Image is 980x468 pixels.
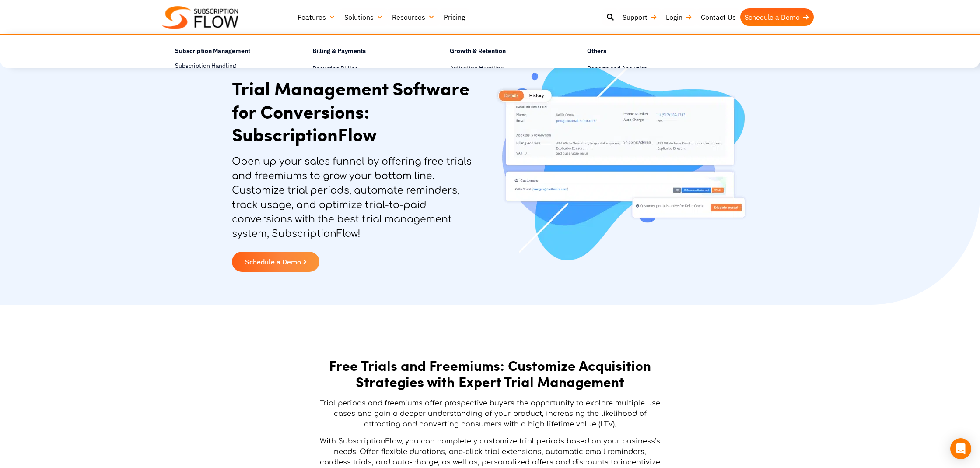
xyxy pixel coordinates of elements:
[450,46,556,59] h4: Growth & Retention
[175,46,282,59] h4: Subscription Management
[661,8,696,26] a: Login
[618,8,661,26] a: Support
[587,63,694,74] a: Reports and Analytics
[450,63,556,74] a: Activation Handling
[312,46,419,59] h4: Billing & Payments
[587,64,647,73] span: Reports and Analytics
[950,438,971,459] div: Open Intercom Messenger
[232,252,319,272] a: Schedule a Demo
[293,8,340,26] a: Features
[232,77,486,146] h1: Trial Management Software for Conversions: SubscriptionFlow
[162,6,238,29] img: Subscriptionflow
[232,155,486,241] p: Open up your sales funnel by offering free trials and freemiums to grow your bottom line. Customi...
[312,63,419,74] a: Recurring Billing
[319,398,661,429] p: Trial periods and freemiums offer prospective buyers the opportunity to explore multiple use case...
[340,8,388,26] a: Solutions
[175,61,282,71] a: Subscription Handling
[439,8,469,26] a: Pricing
[319,357,661,390] h2: Free Trials and Freemiums: Customize Acquisition Strategies with Expert Trial Management
[495,52,748,260] img: Trial Management System
[388,8,439,26] a: Resources
[587,46,694,59] h4: Others
[312,64,358,73] span: Recurring Billing
[696,8,740,26] a: Contact Us
[740,8,814,26] a: Schedule a Demo
[245,258,301,265] span: Schedule a Demo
